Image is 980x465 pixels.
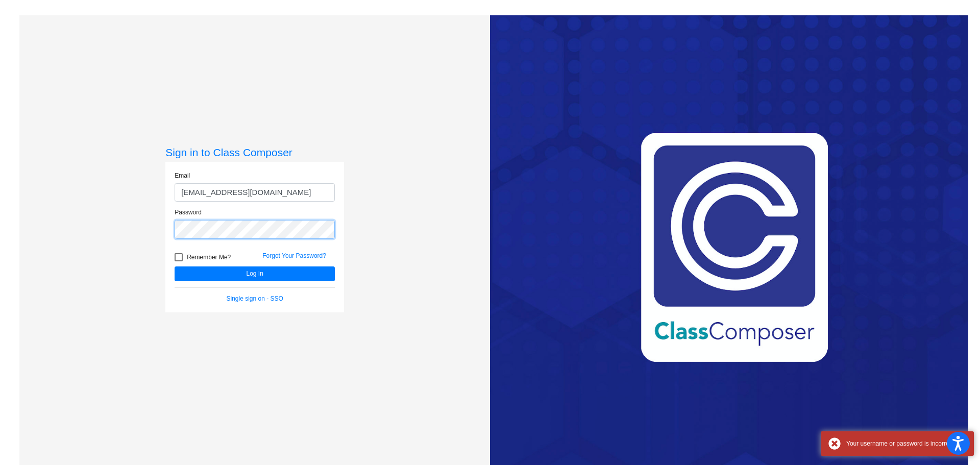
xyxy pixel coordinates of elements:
[262,252,326,259] a: Forgot Your Password?
[175,208,202,217] label: Password
[227,295,283,302] a: Single sign on - SSO
[165,146,344,159] h3: Sign in to Class Composer
[175,266,335,281] button: Log In
[846,439,966,448] div: Your username or password is incorrect
[187,251,231,263] span: Remember Me?
[175,171,190,180] label: Email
